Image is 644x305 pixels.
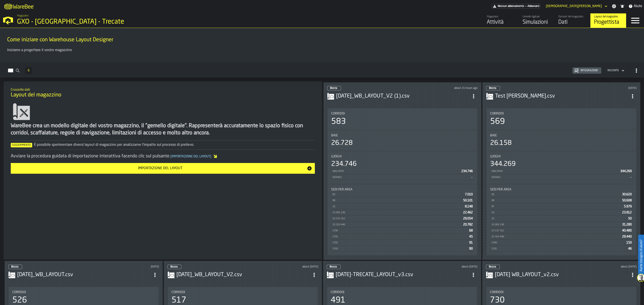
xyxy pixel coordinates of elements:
div: 0R [491,199,620,202]
div: 1S-137-312 [332,217,461,220]
div: Updated: 04/09/2025, 11:39:15 Created: 26/08/2025, 06:08:15 [410,87,478,90]
div: Title [12,290,155,294]
div: Updated: 05/08/2025, 09:27:55 Created: 05/08/2025, 09:20:18 [250,265,318,268]
div: Simulazioni [523,19,551,26]
div: StatList-item-0R [490,197,633,203]
div: Avviare la procedura guidata di importazione interattiva facendo clic sul pulsante [11,153,315,159]
div: Abbonamento al menu [492,4,540,9]
div: status-0 2 [486,265,500,269]
span: Magazzino [17,14,28,17]
span: — [471,176,473,179]
span: 150 [626,241,632,244]
div: 234.746 [331,160,357,168]
div: Title [490,134,633,137]
div: StatList-item-Disabili [490,174,633,180]
span: Corridoi [12,290,26,294]
div: 1T03 [332,247,467,250]
div: StatList-item-1S [490,215,633,221]
section: card-LayoutDashboardCard [327,107,478,256]
div: title-Come iniziare con Warehouse Layout Designer [4,31,640,48]
div: Title [490,290,633,294]
div: 2025-08-05_WB_LAYOUT_V2 (1).csv [336,93,470,100]
div: 1T02 [332,241,467,244]
div: È possibile sperimentare diversi layout di magazzino per analizzarne l'impatto sul processo di pr... [11,142,315,148]
div: StatList-item-0G [331,191,474,197]
div: Dataset del magazzino [558,15,587,18]
span: 50 [628,217,632,220]
div: Updated: 30/07/2025, 08:43:39 Created: 11/07/2025, 17:06:30 [569,265,637,268]
label: button-toggle-Menu [626,13,644,28]
span: 23.912 [622,211,632,214]
label: Avete bisogno di aiuto? [639,235,644,276]
div: StatList-item-1T00 [490,240,633,246]
div: Title [490,155,633,158]
div: 2025-08-05-TRECATE_LAYOUT_v3.csv [336,271,469,278]
div: Dati [558,19,587,26]
label: button-toggle-Impostazioni [610,4,618,8]
div: 569 [490,117,505,126]
h3: [DATE]-TRECATE_LAYOUT_v3.csv [336,271,469,278]
div: StatList-item-1S-001-136 [331,209,474,215]
div: 1G [332,205,463,208]
span: Corridoi [490,290,504,294]
div: Abilitato [332,170,460,173]
span: Luoghi [490,155,501,158]
div: Title [331,134,474,137]
span: 7.010 [465,193,473,196]
span: [ [170,155,172,158]
div: stat-Corridoi [487,108,636,130]
span: 29.440 [622,235,632,238]
span: Bozza [11,265,18,268]
div: Test Matteo.csv [495,93,629,100]
div: Magazzino [487,15,515,18]
span: 234.746 [461,170,473,173]
div: status-0 2 [327,86,341,90]
a: link-to-/wh/i/7274009e-5361-4e21-8e36-7045ee840609/designer [590,13,626,28]
span: — [630,176,632,179]
div: Title [331,112,474,115]
div: 1S-137-312 [491,229,620,232]
span: Baie [490,134,497,137]
div: 344.269 [490,160,516,168]
span: Layout del magazzino [11,92,61,99]
div: 491 [331,296,345,305]
div: Title [490,112,633,115]
div: Progettista [594,19,623,26]
span: Corridoi [490,112,504,115]
span: Come iniziare con Warehouse Layout Designer [7,36,113,44]
div: 2025-08-05_WB_LAYOUT_V2.csv [176,271,310,278]
span: 22.462 [463,211,473,214]
div: stat-Baie [487,130,636,151]
a: link-to-/wh/i/7274009e-5361-4e21-8e36-7045ee840609/simulations [519,13,555,28]
div: 517 [172,296,186,305]
div: Updated: 05/08/2025, 08:45:24 Created: 05/08/2025, 08:09:30 [409,265,477,268]
div: Updated: 28/08/2025, 11:39:19 Created: 11/07/2025, 17:09:09 [569,87,637,90]
span: Bozza [489,265,496,268]
span: Abbonarsi [527,5,539,8]
div: 2025-08-05_WB_LAYOUT.csv [17,271,151,278]
a: link-to-/wh/i/7274009e-5361-4e21-8e36-7045ee840609/feed/ [483,13,519,28]
div: 26.158 [490,139,512,147]
div: StatList-item-1S-137-312 [331,215,474,221]
div: Title [490,188,633,191]
div: ItemListCard-DashboardItemContainer [323,82,481,260]
div: StatList-item-Abilitato [331,168,474,174]
span: Baie [331,134,338,137]
div: Title [331,290,473,294]
div: StatList-item-Disabili [331,174,474,180]
div: StatList-item-1G [331,203,474,209]
div: Updated: 26/08/2025, 05:56:12 Created: 05/08/2025, 08:51:56 [91,265,159,268]
span: 31.280 [622,223,632,226]
div: StatList-item-0R [331,197,474,203]
span: — [525,5,527,8]
button: button-Integrazioni [572,67,601,74]
div: stat-Corridoi [328,108,477,130]
div: DropdownMenuValue-4 [606,68,625,73]
div: DropdownMenuValue-4 [608,69,619,72]
span: Nessun abbonamento [498,5,524,8]
h2: Sub Title [7,36,637,36]
div: 1T01 [491,247,626,250]
div: 0T [491,205,622,208]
